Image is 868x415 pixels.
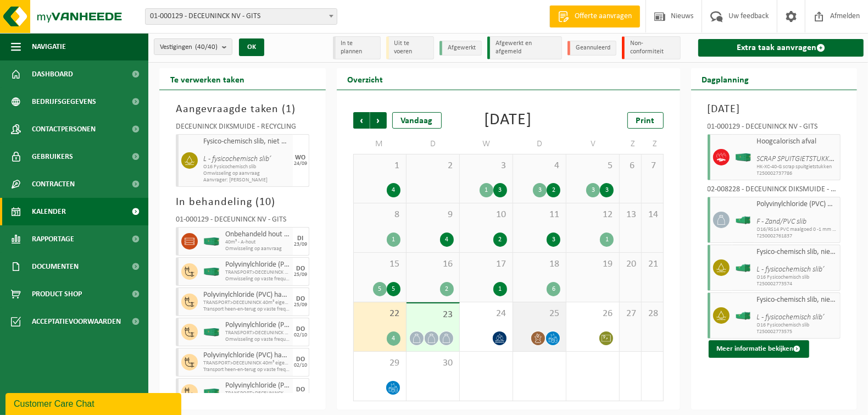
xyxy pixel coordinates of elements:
li: Afgewerkt en afgemeld [487,36,563,59]
span: Rapportage [32,225,74,253]
i: F - Zand/PVC slib [757,218,807,226]
img: HK-XC-40-GN-00 [203,328,220,336]
div: 4 [387,183,400,197]
iframe: chat widget [5,391,183,415]
span: Onbehandeld hout (A) [225,230,290,239]
td: M [353,134,407,154]
div: 25/09 [294,302,307,308]
a: Offerte aanvragen [549,5,640,27]
span: Fysico-chemisch slib, niet gevaarlijk [757,296,838,305]
span: Omwisseling op aanvraag [225,246,290,252]
i: SCRAP SPUITGIETSTUKKEN [757,155,838,163]
span: Transport heen-en-terug op vaste frequentie [203,306,290,313]
i: L - fysicochemisch slib’ [203,155,271,163]
span: Omwisseling op vaste frequentie [225,276,290,283]
span: TRANSPORT>DECEUNINCK 40m³ eigendom klant PVC, post-consumer [203,300,290,306]
div: 3 [586,183,600,197]
span: Acceptatievoorwaarden [32,308,121,335]
div: 1 [480,183,493,197]
span: 17 [465,258,507,270]
span: 19 [572,258,614,270]
li: Non-conformiteit [622,36,681,59]
span: Documenten [32,253,79,280]
span: HK-XC-40-G scrap spuitgietstukken [757,164,838,170]
div: DI [298,235,304,242]
i: L - fysicochemisch slib’ [757,313,825,322]
button: Meer informatie bekijken [709,340,809,358]
div: 01-000129 - DECEUNINCK NV - GITS [708,123,841,134]
span: 01-000129 - DECEUNINCK NV - GITS [146,9,337,24]
div: 4 [440,233,454,247]
div: 2 [440,282,454,296]
span: 40m³ - A-hout [225,239,290,246]
span: T250002773574 [757,281,838,287]
span: Fysico-chemisch slib, niet gevaarlijk [757,248,838,257]
span: Hoogcalorisch afval [757,137,838,146]
span: Product Shop [32,280,82,308]
h3: [DATE] [708,101,841,118]
img: HK-XC-40-GN-00 [203,389,220,397]
span: 30 [412,357,454,369]
span: O16 Fysicochemisch slib [757,322,838,329]
span: Fysico-chemisch slib, niet gevaarlijk [203,137,290,146]
div: DO [296,326,305,333]
span: 29 [359,357,400,369]
div: DO [296,296,305,302]
h2: Dagplanning [691,68,760,90]
img: HK-XC-40-GN-00 [735,153,752,162]
h3: Aangevraagde taken ( ) [176,101,309,118]
div: 2 [493,233,507,247]
span: 14 [647,209,658,221]
span: Gebruikers [32,143,73,170]
td: Z [620,134,642,154]
div: 23/09 [294,242,307,247]
span: Polyvinylchloride (PVC) hard, profielen, pre-consumer [225,381,290,390]
span: 5 [572,160,614,172]
span: Polyvinylchloride (PVC) hard, profielen en buizen, post-consumer [203,351,290,360]
span: 12 [572,209,614,221]
span: 4 [519,160,560,172]
span: Offerte aanvragen [572,11,635,22]
span: Transport heen-en-terug op vaste frequentie [203,367,290,373]
span: Vestigingen [160,39,218,56]
div: [DATE] [485,112,532,129]
div: 1 [387,233,400,247]
span: 15 [359,258,400,270]
div: 1 [600,233,614,247]
button: OK [239,38,264,56]
span: T250002773575 [757,329,838,335]
span: Polyvinylchloride (PVC) maalgoed 0 -1 mm [757,200,838,209]
span: 20 [625,258,636,270]
span: O16 Fysicochemisch slib [757,274,838,281]
span: T250002761837 [757,233,838,240]
span: 11 [519,209,560,221]
li: Afgewerkt [439,41,482,56]
span: O16 Fysicochemisch slib [203,164,290,170]
count: (40/40) [195,43,218,51]
li: In te plannen [333,36,381,59]
span: 18 [519,258,560,270]
a: Extra taak aanvragen [698,39,864,57]
span: 7 [647,160,658,172]
div: 02-008228 - DECEUNINCK DIKSMUIDE - RECYCLING - DIKSMUIDE [708,186,841,197]
div: 3 [600,183,614,197]
div: 5 [373,282,387,296]
div: 3 [493,183,507,197]
span: 13 [625,209,636,221]
span: 25 [519,308,560,320]
div: 6 [547,282,560,296]
span: Polyvinylchloride (PVC) hard, profielen, pre-consumer [225,261,290,269]
li: Geannuleerd [567,41,616,56]
span: Aanvrager: [PERSON_NAME] [203,177,290,184]
h3: In behandeling ( ) [176,194,309,211]
span: 22 [359,308,400,320]
span: 16 [412,258,454,270]
div: Vandaag [392,112,442,129]
div: 09/10 [294,393,307,399]
span: 6 [625,160,636,172]
td: V [566,134,620,154]
a: Print [627,112,664,129]
span: Vorige [353,112,370,129]
span: Polyvinylchloride (PVC) hard, profielen, pre-consumer [225,321,290,330]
